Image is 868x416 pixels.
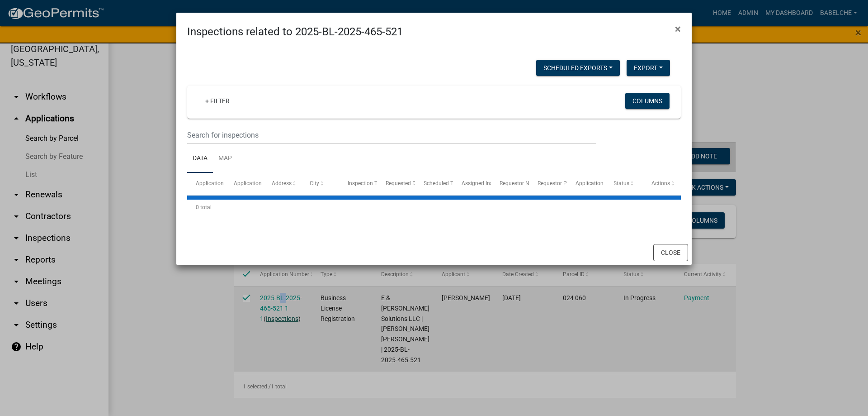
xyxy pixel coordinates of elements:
[668,16,688,42] button: Close
[339,173,377,195] datatable-header-cell: Inspection Type
[567,173,605,195] datatable-header-cell: Application Description
[301,173,339,195] datatable-header-cell: City
[272,180,292,186] span: Address
[187,196,681,219] div: 0 total
[643,173,681,195] datatable-header-cell: Actions
[415,173,453,195] datatable-header-cell: Scheduled Time
[613,180,629,186] span: Status
[536,60,620,76] button: Scheduled Exports
[529,173,567,195] datatable-header-cell: Requestor Phone
[491,173,529,195] datatable-header-cell: Requestor Name
[187,126,596,144] input: Search for inspections
[263,173,301,195] datatable-header-cell: Address
[310,180,319,186] span: City
[605,173,643,195] datatable-header-cell: Status
[453,173,491,195] datatable-header-cell: Assigned Inspector
[187,173,225,195] datatable-header-cell: Application
[675,23,681,35] span: ×
[234,180,275,186] span: Application Type
[424,180,462,186] span: Scheduled Time
[213,144,237,173] a: Map
[187,144,213,173] a: Data
[462,180,508,186] span: Assigned Inspector
[625,93,670,109] button: Columns
[377,173,415,195] datatable-header-cell: Requested Date
[348,180,386,186] span: Inspection Type
[653,244,688,261] button: Close
[576,180,632,186] span: Application Description
[386,180,424,186] span: Requested Date
[651,180,670,186] span: Actions
[500,180,540,186] span: Requestor Name
[225,173,263,195] datatable-header-cell: Application Type
[196,180,224,186] span: Application
[627,60,670,76] button: Export
[187,24,403,40] h4: Inspections related to 2025-BL-2025-465-521
[538,180,579,186] span: Requestor Phone
[198,93,237,109] a: + Filter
